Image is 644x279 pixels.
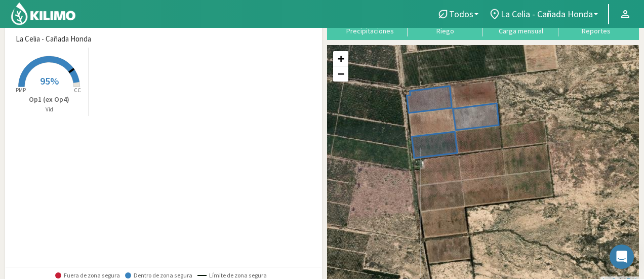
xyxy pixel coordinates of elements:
span: La Celia - Cañada Honda [16,33,91,45]
span: Fuera de zona segura [55,272,120,279]
p: Op1 (ex Op4) [11,94,88,105]
span: Todos [449,9,473,19]
img: Kilimo [10,2,76,26]
div: Open Intercom Messenger [610,245,634,269]
tspan: CC [74,87,82,94]
span: 95% [40,74,59,87]
tspan: PMP [16,87,26,94]
span: Dentro de zona segura [125,272,192,279]
span: La Celia - Cañada Honda [501,9,593,19]
p: Vid [11,105,88,114]
a: Zoom out [333,66,348,82]
button: Precipitaciones [332,8,408,35]
div: Precipitaciones [335,27,405,34]
div: Reportes [561,27,631,34]
button: Reportes [558,8,634,35]
button: Carga mensual [483,8,558,35]
div: Riego [411,27,480,34]
div: Carga mensual [486,27,555,34]
button: Riego [408,8,483,35]
span: Límite de zona segura [197,272,267,279]
a: Zoom in [333,51,348,66]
